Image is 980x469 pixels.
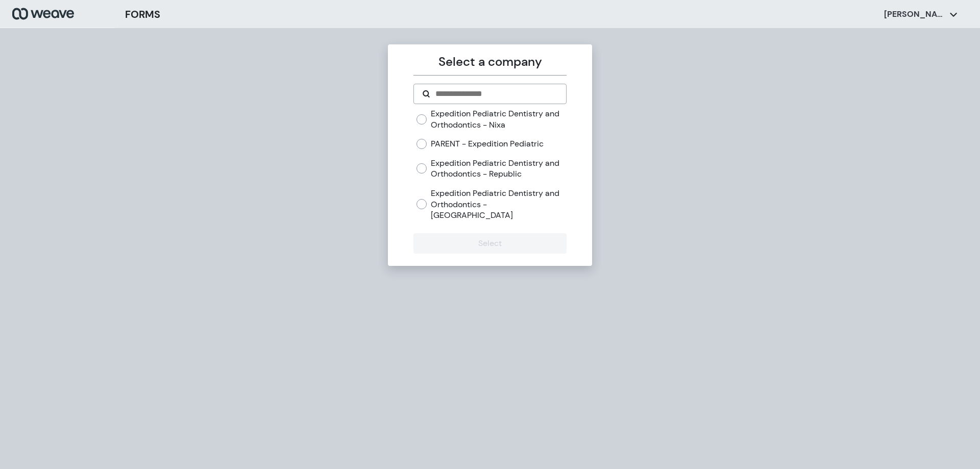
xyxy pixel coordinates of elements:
h3: FORMS [125,7,160,22]
input: Search [434,88,557,100]
button: Select [413,233,566,254]
p: Select a company [413,53,566,71]
p: [PERSON_NAME] [884,9,945,20]
label: Expedition Pediatric Dentistry and Orthodontics - [GEOGRAPHIC_DATA] [431,188,566,221]
label: Expedition Pediatric Dentistry and Orthodontics - Nixa [431,108,566,130]
label: Expedition Pediatric Dentistry and Orthodontics - Republic [431,158,566,180]
label: PARENT - Expedition Pediatric [431,138,544,150]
